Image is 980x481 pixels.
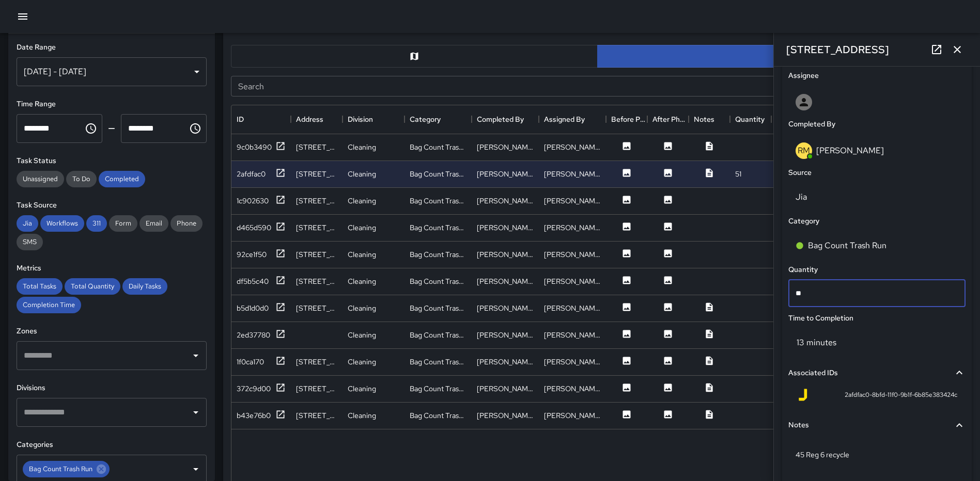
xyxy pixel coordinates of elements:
div: ID [237,105,244,134]
div: Cleaning [348,303,376,313]
div: Phone [170,215,203,232]
button: d465d590 [237,221,286,234]
div: Division [348,105,373,134]
div: 1c902630 [237,196,269,206]
button: 9c0b3490 [237,141,286,154]
div: Notes [694,105,714,134]
div: Daily Tasks [122,278,167,295]
div: Rodney Mcneil [477,196,534,206]
button: 1c902630 [237,195,286,207]
h6: Divisions [17,382,207,394]
div: Completed By [477,105,524,134]
div: 4900 John Mccormack Rd NE [296,410,337,421]
div: 1403 Okie Street Northeast [296,196,337,206]
div: Assigned By [544,105,585,134]
div: b5d1d0d0 [237,303,269,313]
div: Andre Smith [477,303,534,313]
div: Unassigned [17,171,64,187]
div: Cleaning [348,196,376,206]
span: Daily Tasks [122,282,167,291]
div: 4902 Bates Road Northeast [296,249,337,260]
div: 2ed37780 [237,330,270,340]
div: SMS [17,234,43,250]
div: Rodney Mcneil [477,169,534,179]
div: Bag Count Trash Run [410,276,466,286]
div: Rodney Mcneil [544,169,601,179]
button: Choose time, selected time is 12:00 AM [81,118,101,139]
div: Address [291,105,343,134]
div: Cleaning [348,276,376,286]
div: Before Photo [606,105,647,134]
div: 372c9d00 [237,383,271,394]
h6: Metrics [17,263,207,274]
div: Completed By [472,105,539,134]
div: Rodney Mcneil [477,249,534,260]
div: Cleaning [348,330,376,340]
div: Cleaning [348,169,376,179]
div: After Photo [652,105,689,134]
div: Division [343,105,405,134]
div: Cleaning [348,222,376,233]
div: Andre Smith [477,330,534,340]
div: [DATE] - [DATE] [17,57,207,86]
button: 2ed37780 [237,329,286,342]
span: Total Tasks [17,282,63,291]
div: Completed [99,171,145,187]
span: 311 [86,219,107,228]
h6: Categories [17,439,207,451]
div: 51 [735,169,741,179]
div: Andre Smith [544,303,601,313]
span: Form [109,219,137,228]
button: 1f0ca170 [237,356,286,368]
div: Bag Count Trash Run [410,222,466,233]
div: 4902 Bates Road Northeast [296,276,337,286]
div: Jia [17,215,38,232]
div: Rodney Mcneil [544,249,601,260]
div: Cleaning [348,249,376,260]
div: Notes [689,105,730,134]
span: To Do [66,174,97,183]
div: d465d590 [237,222,271,233]
div: Cleaning [348,410,376,421]
div: Bag Count Trash Run [410,383,466,394]
div: Form [109,215,137,232]
button: Open [189,348,203,363]
h6: Task Status [17,155,207,167]
h6: Task Source [17,200,207,211]
svg: Map [409,51,419,61]
div: Bag Count Trash Run [410,303,466,313]
div: Andre Smith [544,383,601,394]
div: Andre Smith [544,410,601,421]
button: Table [597,45,964,68]
button: Open [189,462,203,476]
div: Bag Count Trash Run [410,330,466,340]
button: Map [231,45,598,68]
div: To Do [66,171,97,187]
div: Rodney Mcneil [544,222,601,233]
div: 1403 Okie Street Northeast [296,303,337,313]
div: 2afdfac0 [237,169,266,179]
span: Phone [170,219,203,228]
span: SMS [17,237,43,246]
span: Completion Time [17,300,81,309]
div: Bag Count Trash Run [23,461,110,477]
span: Completed [99,174,145,183]
div: Andre Smith [477,357,534,367]
div: ID [231,105,291,134]
div: Andre Smith [544,330,601,340]
button: 92ce1f50 [237,248,286,261]
div: 4900 John Mccormack Rd NE [296,357,337,367]
div: Cleaning [348,357,376,367]
div: 1403 Okie Street Northeast [296,222,337,233]
h6: Time Range [17,99,207,110]
div: After Photo [647,105,689,134]
div: Bag Count Trash Run [410,169,466,179]
div: Cleaning [348,142,376,152]
div: Andre Smith [544,357,601,367]
div: Email [139,215,168,232]
div: Completion Time [17,297,81,313]
div: 92ce1f50 [237,249,267,260]
div: Cleaning [348,383,376,394]
div: Assigned By [539,105,606,134]
span: Workflows [40,219,84,228]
